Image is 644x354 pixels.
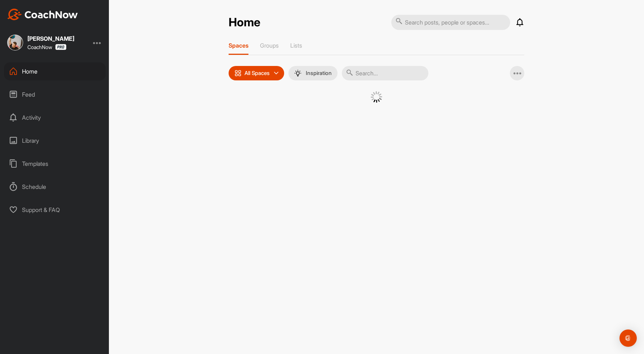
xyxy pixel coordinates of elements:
[4,201,106,219] div: Support & FAQ
[260,42,279,49] p: Groups
[244,70,270,76] p: All Spaces
[234,70,242,77] img: icon
[294,70,301,77] img: menuIcon
[371,91,382,103] img: G6gVgL6ErOh57ABN0eRmCEwV0I4iEi4d8EwaPGI0tHgoAbU4EAHFLEQAh+QQFCgALACwIAA4AGAASAAAEbHDJSesaOCdk+8xg...
[7,35,23,50] img: square_b1431489c74a6a34673675dc0a5dba39.jpg
[4,155,106,173] div: Templates
[306,70,332,76] p: Inspiration
[4,132,106,150] div: Library
[342,66,428,80] input: Search...
[27,44,66,50] div: CoachNow
[229,16,260,30] h2: Home
[619,329,637,347] div: Open Intercom Messenger
[7,9,78,20] img: CoachNow
[4,85,106,103] div: Feed
[27,36,74,41] div: [PERSON_NAME]
[290,42,302,49] p: Lists
[391,15,510,30] input: Search posts, people or spaces...
[4,178,106,196] div: Schedule
[55,44,66,50] img: CoachNow Pro
[229,42,248,49] p: Spaces
[4,62,106,80] div: Home
[4,109,106,127] div: Activity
